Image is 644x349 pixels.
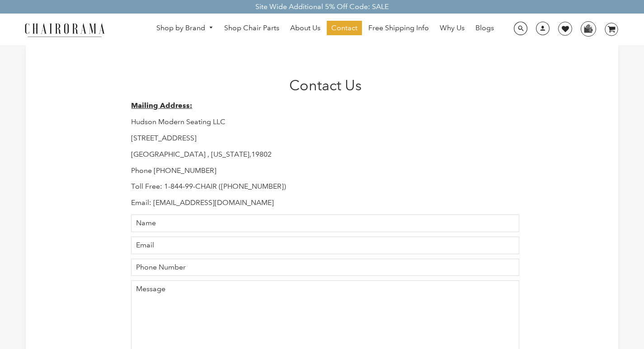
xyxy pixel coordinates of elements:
nav: DesktopNavigation [148,21,503,37]
a: Blogs [471,21,498,35]
input: Name [131,214,519,232]
span: Why Us [440,23,465,33]
input: Email [131,237,519,254]
p: [STREET_ADDRESS] [131,134,519,143]
h1: Contact Us [131,77,519,94]
img: chairorama [19,22,110,37]
p: Hudson Modern Seating LLC [131,117,519,127]
p: Email: [EMAIL_ADDRESS][DOMAIN_NAME] [131,198,519,208]
strong: Mailing Address: [131,101,192,110]
span: Blogs [475,23,494,33]
span: Free Shipping Info [368,23,429,33]
a: Contact [327,21,362,35]
img: WhatsApp_Image_2024-07-12_at_16.23.01.webp [581,22,595,35]
span: About Us [290,23,320,33]
a: Shop by Brand [152,21,218,35]
input: Phone Number [131,259,519,276]
a: About Us [286,21,325,35]
p: Toll Free: 1-844-99-CHAIR ([PHONE_NUMBER]) [131,182,519,191]
span: Shop Chair Parts [224,23,279,33]
span: Contact [331,23,357,33]
p: [GEOGRAPHIC_DATA] , [US_STATE],19802 [131,150,519,159]
a: Shop Chair Parts [220,21,284,35]
a: Free Shipping Info [364,21,433,35]
p: Phone [PHONE_NUMBER] [131,166,519,176]
a: Why Us [435,21,469,35]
